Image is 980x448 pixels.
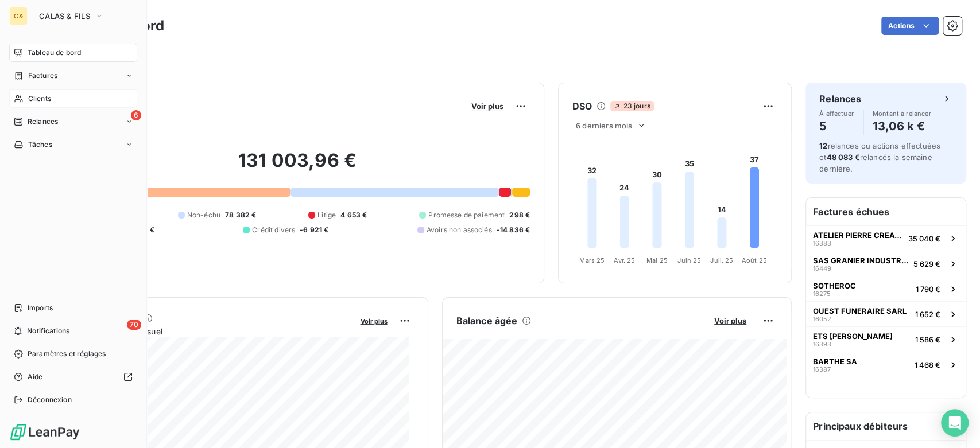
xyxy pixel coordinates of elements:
span: Crédit divers [252,225,295,235]
span: SAS GRANIER INDUSTRIE DE LA PIERRE [813,256,909,265]
button: OUEST FUNERAIRE SARL160521 652 € [806,301,966,326]
span: Paramètres et réglages [28,349,106,359]
span: 1 790 € [916,285,940,294]
h6: Relances [819,92,861,106]
span: Litige [317,210,336,220]
span: 6 [131,110,141,120]
span: Relances [28,116,58,127]
span: 4 653 € [340,210,367,220]
span: Tableau de bord [28,48,81,58]
span: Voir plus [471,102,503,111]
span: Promesse de paiement [428,210,505,220]
tspan: Juil. 25 [710,256,733,264]
span: 70 [127,320,141,330]
button: ATELIER PIERRE CREATIVE1638335 040 € [806,225,966,251]
span: Avoirs non associés [427,225,492,235]
span: 6 derniers mois [576,121,632,130]
span: 48 083 € [826,153,859,162]
a: Tableau de bord [9,44,137,62]
span: À effectuer [819,110,854,117]
span: Voir plus [361,317,388,325]
span: Voir plus [714,316,746,325]
div: Open Intercom Messenger [941,409,969,437]
h6: Factures échues [806,198,966,225]
span: 35 040 € [908,234,940,243]
span: Clients [28,94,51,104]
button: Voir plus [357,315,391,326]
span: 298 € [509,210,530,220]
span: SOTHEROC [813,281,856,290]
tspan: Août 25 [742,256,767,264]
span: Notifications [27,326,69,336]
span: Imports [28,303,53,313]
span: -6 921 € [300,225,328,235]
h4: 5 [819,117,854,135]
span: Non-échu [187,210,220,220]
a: Paramètres et réglages [9,345,137,363]
button: Actions [881,17,939,35]
span: ATELIER PIERRE CREATIVE [813,231,904,240]
span: 16383 [813,240,831,247]
span: OUEST FUNERAIRE SARL [813,306,907,315]
span: -14 836 € [497,225,530,235]
button: BARTHE SA163871 468 € [806,352,966,377]
span: Factures [28,71,57,81]
span: ETS [PERSON_NAME] [813,332,893,341]
h6: DSO [572,99,592,113]
h4: 13,06 k € [873,117,931,135]
img: Logo LeanPay [9,423,80,441]
div: C& [9,7,28,25]
button: SOTHEROC162751 790 € [806,276,966,301]
span: Tâches [28,139,52,150]
h2: 131 003,96 € [65,149,530,184]
tspan: Avr. 25 [614,256,635,264]
a: Imports [9,299,137,317]
button: ETS [PERSON_NAME]163931 586 € [806,326,966,352]
tspan: Mai 25 [646,256,668,264]
h6: Balance âgée [456,314,518,328]
a: Clients [9,89,137,108]
span: 12 [819,141,827,150]
a: Tâches [9,135,137,154]
span: 1 586 € [915,335,940,344]
span: Chiffre d'affaires mensuel [65,325,353,337]
span: Déconnexion [28,395,72,405]
span: 16393 [813,341,831,348]
button: SAS GRANIER INDUSTRIE DE LA PIERRE164495 629 € [806,251,966,276]
span: 78 382 € [225,210,256,220]
span: 16387 [813,366,831,373]
button: Voir plus [468,101,507,111]
button: Voir plus [711,315,750,326]
span: Montant à relancer [873,110,931,117]
span: 1 652 € [915,310,940,319]
a: 6Relances [9,112,137,131]
a: Aide [9,368,137,386]
span: BARTHE SA [813,357,857,366]
a: Factures [9,67,137,85]
span: 16275 [813,290,831,297]
h6: Principaux débiteurs [806,412,966,440]
span: 16052 [813,315,831,322]
span: 5 629 € [913,259,940,268]
span: relances ou actions effectuées et relancés la semaine dernière. [819,141,940,173]
span: Aide [28,372,43,382]
span: 1 468 € [915,360,940,369]
tspan: Mars 25 [579,256,605,264]
span: 16449 [813,265,831,272]
span: CALAS & FILS [39,11,90,21]
span: 23 jours [610,101,653,111]
tspan: Juin 25 [677,256,701,264]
